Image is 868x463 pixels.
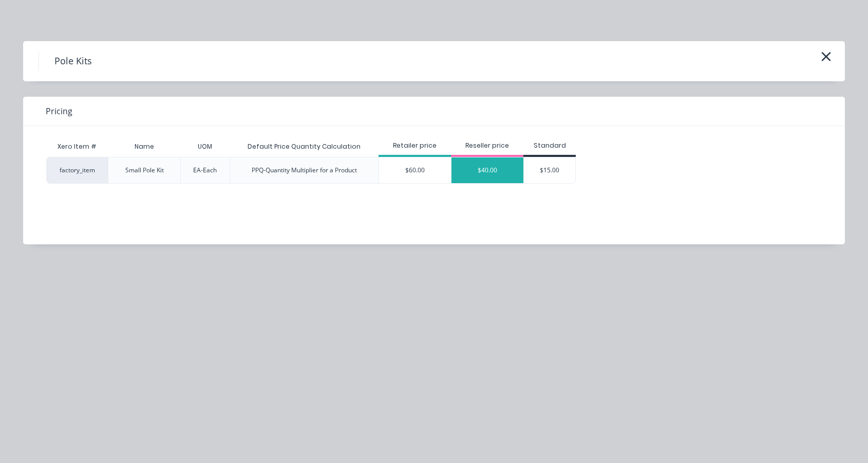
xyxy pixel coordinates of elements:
div: Small Pole Kit [125,166,164,175]
div: Reseller price [451,141,523,150]
div: EA-Each [193,166,217,175]
div: $15.00 [524,157,575,183]
div: Default Price Quantity Calculation [239,134,369,159]
div: $40.00 [451,157,523,183]
div: PPQ-Quantity Multiplier for a Product [252,166,357,175]
div: factory_item [46,157,108,184]
div: Retailer price [379,141,451,150]
span: Pricing [46,105,72,117]
div: Standard [523,141,576,150]
div: Name [126,134,162,159]
div: Xero Item # [46,136,108,157]
div: $60.00 [379,157,451,183]
h4: Pole Kits [39,51,107,71]
div: UOM [190,134,220,159]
